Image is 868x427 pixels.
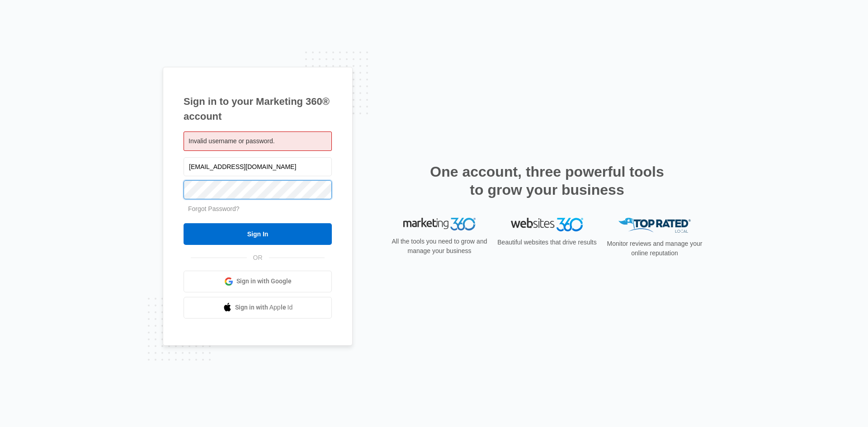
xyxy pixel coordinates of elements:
[247,253,269,263] span: OR
[189,137,275,145] span: Invalid username or password.
[496,238,598,247] p: Beautiful websites that drive results
[184,223,332,245] input: Sign In
[403,218,476,230] img: Marketing 360
[235,303,293,312] span: Sign in with Apple Id
[184,157,332,176] input: Email
[604,239,705,258] p: Monitor reviews and manage your online reputation
[389,237,490,256] p: All the tools you need to grow and manage your business
[511,218,583,231] img: Websites 360
[184,94,332,124] h1: Sign in to your Marketing 360® account
[184,297,332,319] a: Sign in with Apple Id
[427,163,667,199] h2: One account, three powerful tools to grow your business
[618,218,691,233] img: Top Rated Local
[188,205,240,212] a: Forgot Password?
[184,271,332,292] a: Sign in with Google
[236,277,292,286] span: Sign in with Google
